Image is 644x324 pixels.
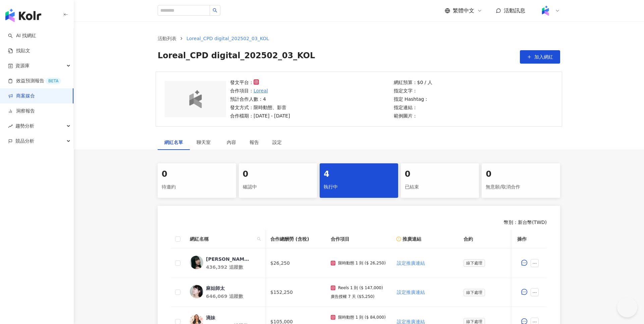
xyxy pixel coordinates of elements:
img: logo [180,90,211,108]
span: 資源庫 [15,58,30,73]
span: message [521,289,527,295]
span: 趨勢分析 [15,118,34,134]
div: 0 [486,169,556,180]
p: 合作項目： [230,87,290,94]
div: 已結束 [405,181,475,193]
td: $152,250 [265,278,325,307]
p: 合作檔期：[DATE] - [DATE] [230,112,290,119]
span: ellipsis [532,261,537,266]
span: search [213,8,217,13]
div: 推廣連結 [396,235,453,243]
div: 0 [162,169,232,180]
span: 網紅名稱 [190,235,254,243]
th: 操作 [512,230,547,248]
span: search [257,237,261,241]
div: 麻姑師太 [206,285,225,292]
a: searchAI 找網紅 [8,32,36,39]
th: 合作項目 [325,230,391,248]
div: 0 [243,169,313,180]
a: 效益預測報告BETA [8,78,61,84]
div: 4 [324,169,394,180]
div: 幣別 ： 新台幣 ( TWD ) [171,219,547,226]
a: 找貼文 [8,48,30,54]
span: 競品分析 [15,134,34,149]
a: 商案媒合 [8,93,35,99]
a: 活動列表 [156,35,178,42]
p: 指定文字： [394,87,432,94]
span: Loreal_CPD digital_202502_03_KOL [158,50,315,64]
div: 網紅名單 [164,139,183,146]
span: 線下處理 [464,259,485,267]
button: ellipsis [531,259,539,267]
span: 聊天室 [197,140,213,145]
div: 待邀約 [162,181,232,193]
div: 646,069 追蹤數 [206,293,260,300]
th: 合約 [458,230,523,248]
iframe: Help Scout Beacon - Open [617,297,637,317]
span: message [521,260,527,266]
a: Loreal [254,87,268,94]
button: 設定推廣連結 [396,256,425,270]
div: 報告 [250,139,259,146]
img: KOL Avatar [190,256,203,269]
button: 設定推廣連結 [396,286,425,299]
p: 發文平台： [230,79,290,86]
p: 網紅預算：$0 / 人 [394,79,432,86]
div: 0 [405,169,475,180]
div: [PERSON_NAME] [206,256,250,262]
span: 活動訊息 [504,7,525,14]
span: Loreal_CPD digital_202502_03_KOL [186,36,269,41]
span: 設定推廣連結 [397,260,425,266]
span: 繁體中文 [453,7,474,14]
th: 合作總酬勞 (含稅) [265,230,325,248]
span: 加入網紅 [534,54,553,60]
span: exclamation-circle [396,237,401,241]
p: 廣告授權 7 天 ($5,250) [331,294,374,299]
span: search [256,234,262,244]
div: 設定 [272,139,282,146]
p: 限時動態 1 則 ($ 84,000) [338,315,386,320]
img: Kolr%20app%20icon%20%281%29.png [539,4,552,17]
p: 預計合作人數：4 [230,95,290,103]
a: 洞察報告 [8,108,35,114]
div: 執行中 [324,181,394,193]
img: logo [5,9,41,22]
div: 滴妹 [206,314,215,321]
span: 設定推廣連結 [397,290,425,295]
div: 確認中 [243,181,313,193]
td: $26,250 [265,248,325,278]
div: 內容 [227,139,236,146]
p: Reels 1 則 ($ 147,000) [338,286,383,290]
p: 指定連結： [394,104,432,111]
img: KOL Avatar [190,285,203,298]
div: 無意願/取消合作 [486,181,556,193]
span: ellipsis [532,290,537,295]
p: 限時動態 1 則 ($ 26,250) [338,261,386,265]
p: 發文方式：限時動態、影音 [230,104,290,111]
button: 加入網紅 [520,50,560,64]
p: 指定 Hashtag： [394,95,432,103]
span: 線下處理 [464,289,485,296]
p: 範例圖片： [394,112,432,119]
span: rise [8,124,13,129]
div: 436,392 追蹤數 [206,264,260,270]
button: ellipsis [531,288,539,296]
